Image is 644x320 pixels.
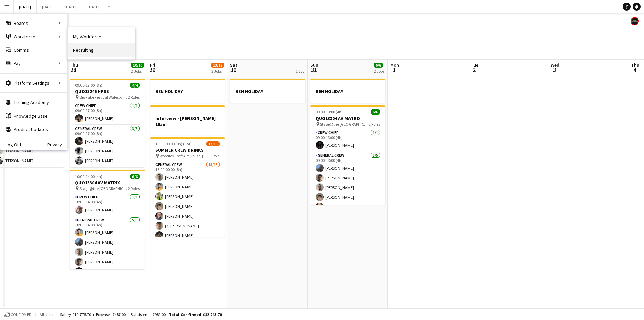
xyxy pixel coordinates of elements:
[0,57,67,70] div: Pay
[60,312,222,317] div: Salary £10 775.70 + Expenses £487.00 + Subsistence £981.00 =
[310,152,385,214] app-card-role: General Crew5/509:00-13:00 (4h)[PERSON_NAME][PERSON_NAME][PERSON_NAME][PERSON_NAME][PERSON_NAME]
[211,68,224,74] div: 3 Jobs
[320,122,369,127] span: Stage@the [GEOGRAPHIC_DATA] [STREET_ADDRESS]
[68,43,135,57] a: Recruiting
[230,79,305,103] app-job-card: BEN HOLIDAY
[79,186,128,191] span: Stage@the [GEOGRAPHIC_DATA] [STREET_ADDRESS]
[75,174,102,179] span: 10:00-14:00 (4h)
[389,66,399,74] span: 1
[38,312,54,317] span: All jobs
[550,66,559,74] span: 3
[211,63,224,68] span: 13/15
[310,79,385,103] app-job-card: BEN HOLIDAY
[471,62,478,68] span: Tue
[155,141,192,146] span: 16:00-00:00 (8h) (Sat)
[0,16,67,30] div: Boards
[130,83,140,88] span: 4/4
[70,193,145,216] app-card-role: Crew Chief1/110:00-14:00 (4h)[PERSON_NAME]
[296,68,304,74] div: 1 Job
[79,95,128,100] span: Big Fake Festival Walesby [STREET_ADDRESS]
[70,216,145,278] app-card-role: General Crew5/510:00-14:00 (4h)[PERSON_NAME][PERSON_NAME][PERSON_NAME][PERSON_NAME][PERSON_NAME]
[150,105,225,135] app-job-card: Interview - [PERSON_NAME] 10am
[0,96,67,109] a: Training Academy
[37,0,59,13] button: [DATE]
[0,43,67,57] a: Comms
[316,109,343,115] span: 09:00-13:00 (4h)
[0,123,67,136] a: Product Updates
[70,170,145,269] app-job-card: 10:00-14:00 (4h)6/6QUO13304 AV MATRIX Stage@the [GEOGRAPHIC_DATA] [STREET_ADDRESS]2 RolesCrew Chi...
[374,68,384,74] div: 2 Jobs
[70,102,145,125] app-card-role: Crew Chief1/109:00-17:00 (8h)[PERSON_NAME]
[310,129,385,152] app-card-role: Crew Chief1/109:00-13:00 (4h)[PERSON_NAME]
[70,88,145,94] h3: QUO13246 HPSS
[131,63,144,68] span: 10/10
[310,105,385,205] app-job-card: 09:00-13:00 (4h)6/6QUO13304 AV MATRIX Stage@the [GEOGRAPHIC_DATA] [STREET_ADDRESS]2 RolesCrew Chi...
[130,174,140,179] span: 6/6
[551,62,559,68] span: Wed
[310,62,318,68] span: Sun
[70,125,145,167] app-card-role: General Crew3/309:00-17:00 (8h)[PERSON_NAME][PERSON_NAME][PERSON_NAME]
[3,311,33,318] button: Confirmed
[0,30,67,43] div: Workforce
[150,115,225,127] h3: Interview - [PERSON_NAME] 10am
[0,109,67,123] a: Knowledge Base
[470,66,478,74] span: 2
[369,122,380,127] span: 2 Roles
[150,137,225,237] app-job-card: 16:00-00:00 (8h) (Sat)13/15SUMMER CREW DRINKS Woodies Craft Ale House, [STREET_ADDRESS]1 RoleGene...
[75,83,102,88] span: 09:00-17:00 (8h)
[0,142,21,147] a: Log Out
[206,141,220,146] span: 13/15
[47,142,67,147] a: Privacy
[390,62,399,68] span: Mon
[150,62,155,68] span: Fri
[150,161,225,320] app-card-role: General Crew13/1516:00-00:00 (8h)[PERSON_NAME][PERSON_NAME][PERSON_NAME][PERSON_NAME][PERSON_NAME...
[11,312,32,317] span: Confirmed
[70,180,145,186] h3: QUO13304 AV MATRIX
[149,66,155,74] span: 29
[70,62,78,68] span: Thu
[69,66,78,74] span: 28
[150,79,225,103] app-job-card: BEN HOLIDAY
[630,66,639,74] span: 4
[230,62,237,68] span: Sat
[68,30,135,43] a: My Workforce
[128,95,140,100] span: 2 Roles
[631,17,639,25] app-user-avatar: KONNECT HQ
[128,186,140,191] span: 2 Roles
[309,66,318,74] span: 31
[0,76,67,90] div: Platform Settings
[160,153,210,158] span: Woodies Craft Ale House, [STREET_ADDRESS]
[229,66,237,74] span: 30
[310,88,385,94] h3: BEN HOLIDAY
[150,147,225,153] h3: SUMMER CREW DRINKS
[59,0,82,13] button: [DATE]
[230,88,305,94] h3: BEN HOLIDAY
[131,68,144,74] div: 2 Jobs
[210,153,220,158] span: 1 Role
[82,0,105,13] button: [DATE]
[374,63,383,68] span: 6/6
[310,115,385,121] h3: QUO13304 AV MATRIX
[14,0,37,13] button: [DATE]
[631,62,639,68] span: Thu
[371,109,380,115] span: 6/6
[70,79,145,167] app-job-card: 09:00-17:00 (8h)4/4QUO13246 HPSS Big Fake Festival Walesby [STREET_ADDRESS]2 RolesCrew Chief1/109...
[169,312,222,317] span: Total Confirmed £12 243.70
[150,88,225,94] h3: BEN HOLIDAY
